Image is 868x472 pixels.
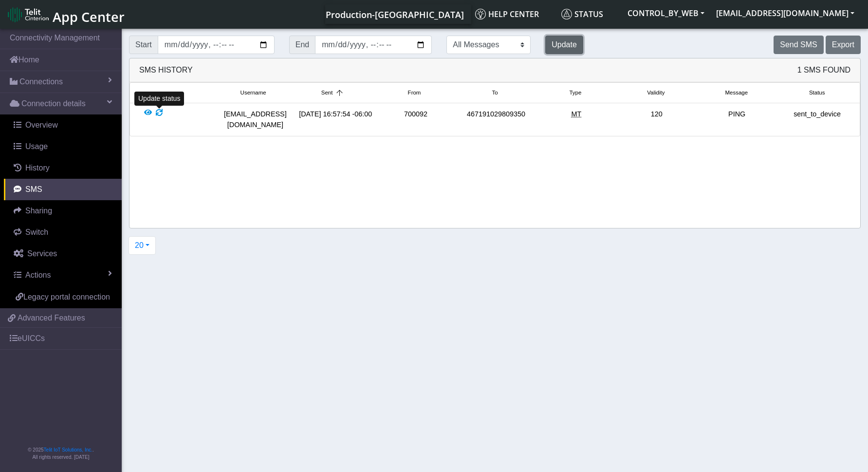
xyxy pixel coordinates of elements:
[4,264,122,286] a: Actions
[325,4,463,24] a: Your current platform instance
[475,9,486,19] img: knowledge.svg
[8,4,123,25] a: App Center
[471,4,557,24] a: Help center
[134,92,184,106] div: Update status
[129,236,156,255] button: 20
[826,36,861,54] button: Export
[4,136,122,157] a: Usage
[376,109,456,130] div: 700092
[129,36,158,54] span: Start
[622,4,710,22] button: CONTROL_BY_WEB
[215,109,295,130] div: [EMAIL_ADDRESS][DOMAIN_NAME]
[456,109,536,130] div: 467191029809350
[408,89,421,97] span: From
[4,200,122,222] a: Sharing
[25,207,52,215] span: Sharing
[25,164,50,172] span: History
[53,8,125,26] span: App Center
[321,89,333,97] span: Sent
[561,9,603,19] span: Status
[492,89,498,97] span: To
[129,58,860,82] div: SMS History
[23,293,110,301] span: Legacy portal connection
[4,179,122,200] a: SMS
[326,9,464,20] span: Production-[GEOGRAPHIC_DATA]
[797,64,850,76] span: 1 SMS Found
[44,447,92,453] a: Telit IoT Solutions, Inc.
[561,9,572,19] img: status.svg
[18,312,85,324] span: Advanced Features
[725,89,748,97] span: Message
[25,121,58,129] span: Overview
[4,222,122,243] a: Switch
[8,7,49,22] img: logo-telit-cinterion-gw-new.png
[545,36,583,54] button: Update
[572,110,582,118] span: Mobile Terminated
[25,142,48,151] span: Usage
[616,109,697,130] div: 120
[475,9,539,19] span: Help center
[710,4,860,22] button: [EMAIL_ADDRESS][DOMAIN_NAME]
[4,157,122,179] a: History
[289,36,315,54] span: End
[569,89,581,97] span: Type
[4,243,122,264] a: Services
[19,76,63,88] span: Connections
[647,89,665,97] span: Validity
[774,36,823,54] button: Send SMS
[4,114,122,136] a: Overview
[25,185,42,193] span: SMS
[25,228,48,236] span: Switch
[697,109,777,130] div: PING
[240,89,266,97] span: Username
[25,271,51,279] span: Actions
[777,109,857,130] div: sent_to_device
[27,249,57,258] span: Services
[21,98,86,110] span: Connection details
[557,4,622,24] a: Status
[295,109,376,130] div: [DATE] 16:57:54 -06:00
[809,89,825,97] span: Status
